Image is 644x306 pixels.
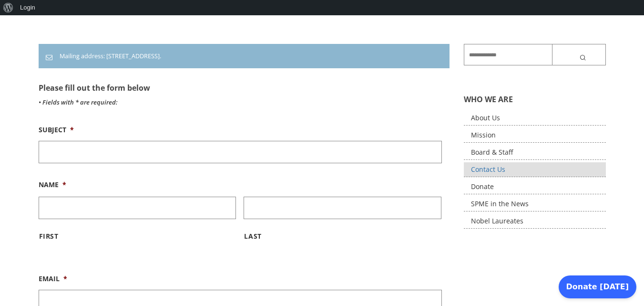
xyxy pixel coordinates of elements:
a: Nobel Laureates [464,214,606,229]
a: SPME in the News [464,197,606,211]
h5: WHO WE ARE [464,94,606,105]
label: Name [39,180,66,189]
a: Mission [464,128,606,143]
label: Subject [39,126,74,134]
a: Donate [464,179,606,194]
p: Mailing address: [STREET_ADDRESS]. [46,51,443,61]
a: About Us [464,111,606,126]
label: First [39,220,236,253]
span: Please fill out the form below [39,83,150,93]
label: Email [39,274,67,283]
a: Contact Us [464,162,606,177]
em: • Fields with * are required: [39,98,117,106]
a: Board & Staff [464,145,606,160]
label: Last [244,220,441,253]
